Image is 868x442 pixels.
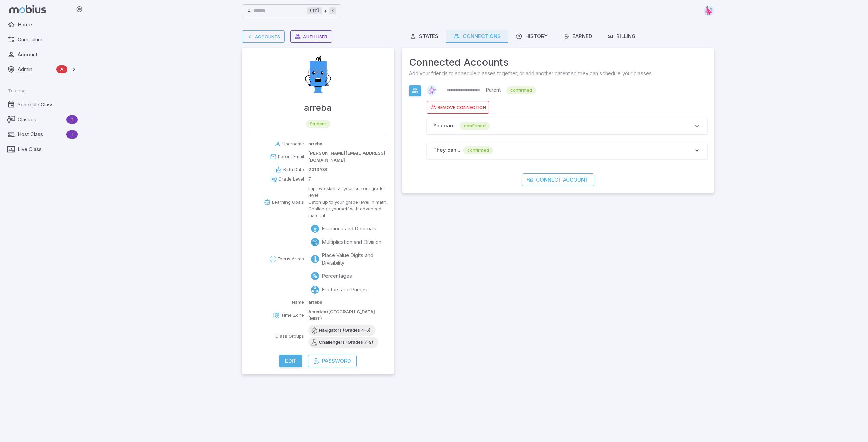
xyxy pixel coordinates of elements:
button: Password [308,355,357,367]
span: Curriculum [18,36,78,43]
button: They can...confirmed [427,142,707,159]
p: Place Value Digits and Divisibility [322,252,382,267]
p: Name [292,299,304,306]
span: T [66,131,78,138]
p: Grade Level [278,176,304,183]
p: Percentages [322,272,352,280]
span: Connection [457,104,486,110]
img: diamond.svg [427,85,437,96]
p: 7 [308,176,311,183]
p: 2013/08 [308,166,327,173]
p: Catch up to your grade level in math [308,199,387,206]
span: Host Class [18,131,64,138]
p: arreba [308,299,322,306]
span: confirmed [506,87,536,94]
p: You can ... [433,122,457,130]
p: Improve skills at your current grade level [308,185,387,199]
p: America/[GEOGRAPHIC_DATA] (MDT) [308,309,387,322]
span: Connected Accounts [409,55,707,70]
span: Schedule Class [18,101,78,108]
button: Connect Account [522,173,594,186]
span: Navigators (Grades 4-6) [314,327,376,334]
kbd: Ctrl [307,7,322,14]
button: You can...confirmed [427,118,707,134]
span: student [306,121,330,127]
p: [PERSON_NAME][EMAIL_ADDRESS][DOMAIN_NAME] [308,150,387,164]
button: RemoveConnection [427,101,489,114]
p: Class Groups [275,333,304,340]
button: Edit [279,355,302,367]
kbd: k [329,7,336,14]
span: Add your friends to schedule classes together, or add another parent so they can schedule your cl... [409,70,707,77]
p: Parent Email [278,153,304,160]
p: Username [282,141,304,147]
div: History [516,33,548,40]
div: Percentages [311,272,319,280]
p: Birth Date [283,166,304,173]
p: Focus Areas [278,256,304,262]
span: confirmed [463,147,493,154]
button: View Connection [409,85,421,96]
img: right-triangle.svg [704,6,714,16]
p: Factors and Primes [322,286,367,293]
div: Connections [453,33,501,40]
div: Billing [607,33,636,40]
span: Classes [18,116,64,123]
p: Challenge yourself with advanced material [308,206,387,219]
p: Multiplication and Division [322,238,381,246]
div: + [307,7,336,15]
div: Fractions/Decimals [311,225,319,233]
p: arreba [308,141,322,147]
div: Numbers [311,255,319,263]
span: Live Class [18,146,78,153]
div: Multiply/Divide [311,238,319,246]
span: A [56,66,67,73]
span: T [66,116,78,123]
h4: arreba [304,101,332,114]
span: Admin [18,66,54,73]
div: Earned [563,33,592,40]
button: Auth User [290,30,332,43]
div: Factors/Primes [311,286,319,294]
span: Home [18,21,78,28]
a: Accounts [242,30,285,43]
img: arreba [298,55,338,96]
p: Fractions and Decimals [322,225,376,232]
span: confirmed [460,123,490,129]
span: Tutoring [8,88,26,94]
p: Time Zone [281,312,304,319]
span: Account [18,51,78,58]
p: Learning Goals [272,199,304,206]
p: They can ... [433,146,460,154]
span: Challengers (Grades 7-9) [314,339,378,346]
div: States [410,33,438,40]
span: Remove [438,104,455,110]
p: Parent [486,86,501,94]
